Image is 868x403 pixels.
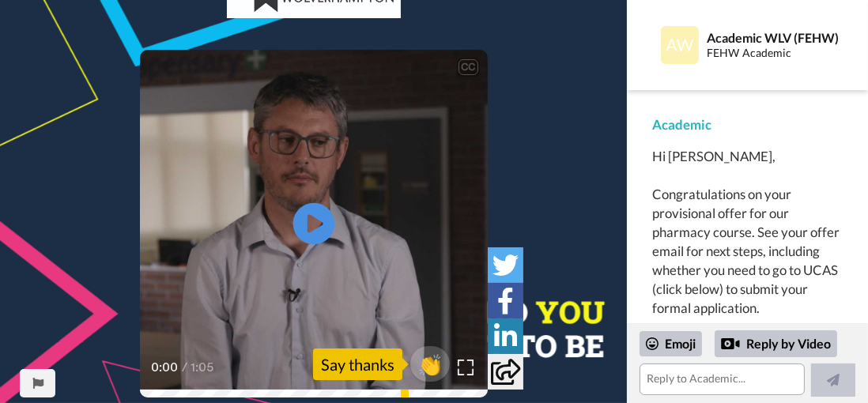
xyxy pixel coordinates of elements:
img: Full screen [458,360,474,375]
div: CC [459,59,478,75]
span: 1:05 [191,358,218,377]
div: Reply by Video [721,334,740,353]
button: 👏 [410,346,450,382]
div: Emoji [640,331,702,356]
div: FEHW Academic [707,47,842,60]
div: Academic [652,115,843,134]
div: Hi [PERSON_NAME], Congratulations on your provisional offer for our pharmacy course. See your off... [652,147,843,356]
div: Say thanks [313,348,402,380]
div: Reply by Video [715,330,837,357]
span: 0:00 [151,358,179,377]
div: Academic WLV (FEHW) [707,30,842,45]
span: 👏 [410,352,450,377]
span: / [182,358,187,377]
img: Profile Image [661,26,699,64]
